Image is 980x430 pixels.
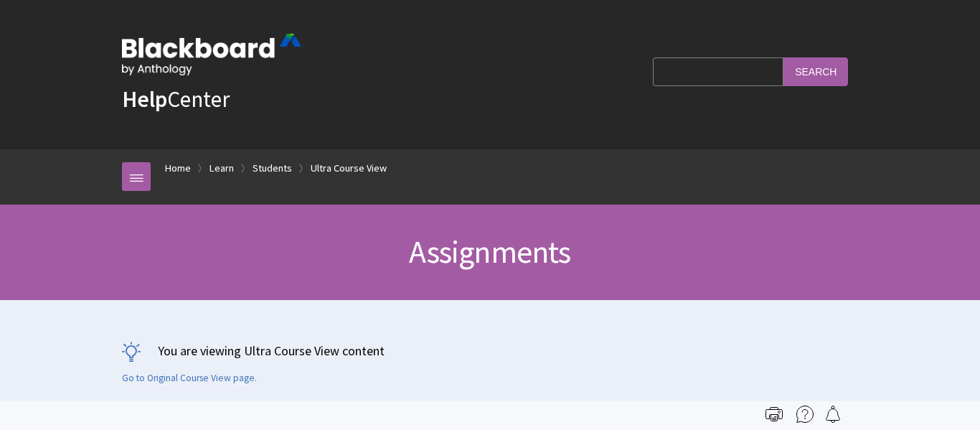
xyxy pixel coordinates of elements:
[824,406,842,423] img: Follow this page
[122,85,167,113] strong: Help
[122,342,858,360] p: You are viewing Ultra Course View content
[783,57,848,85] input: Search
[765,406,783,423] img: Print
[253,159,292,177] a: Students
[122,372,257,385] a: Go to Original Course View page.
[796,406,814,423] img: More help
[209,159,234,177] a: Learn
[409,232,570,271] span: Assignments
[311,159,387,177] a: Ultra Course View
[122,85,230,113] a: HelpCenter
[122,34,301,75] img: Blackboard by Anthology
[165,159,191,177] a: Home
